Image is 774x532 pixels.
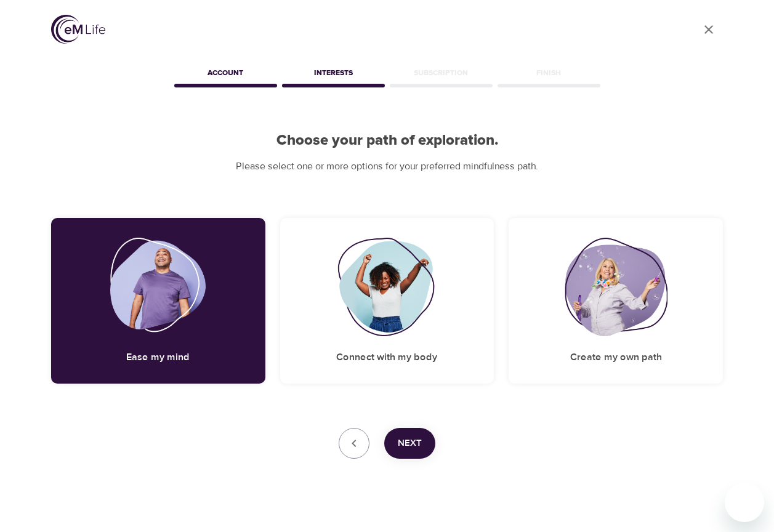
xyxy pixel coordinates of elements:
[51,218,265,384] div: Ease my mindEase my mind
[51,159,724,174] p: Please select one or more options for your preferred mindfulness path.
[570,351,662,364] h5: Create my own path
[509,218,723,384] div: Create my own pathCreate my own path
[51,132,724,150] h2: Choose your path of exploration.
[110,238,206,336] img: Ease my mind
[51,15,105,44] img: logo
[398,435,422,451] span: Next
[565,238,667,336] img: Create my own path
[384,428,435,459] button: Next
[694,15,724,44] a: close
[336,351,437,364] h5: Connect with my body
[725,483,764,522] iframe: Button to launch messaging window
[126,351,190,364] h5: Ease my mind
[337,238,437,336] img: Connect with my body
[280,218,494,384] div: Connect with my bodyConnect with my body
